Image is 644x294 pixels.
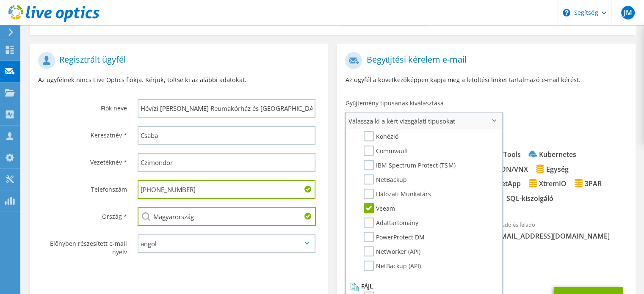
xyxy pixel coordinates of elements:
font: Fiók neve [101,104,127,112]
font: RVTools [495,150,520,159]
font: PowerProtect DM [376,233,425,241]
font: Telefonszám [91,185,127,193]
font: Begyűjtési kérelem e-mail [366,54,466,66]
font: JM [623,8,632,17]
font: Előnyben részesített e-mail nyelv [50,239,127,256]
font: Vezetéknév * [90,158,127,166]
font: Az ügyfél a következőképpen kapja meg a letöltési linket tartalmazó e-mail kérést. [345,76,580,84]
font: Veeam [376,204,395,212]
font: Adattartomány [376,219,418,227]
font: Kubernetes [539,150,576,159]
font: Kohézió [376,132,398,140]
font: Keresztnév * [91,131,127,139]
font: Válassza ki a kért vizsgálati típusokat [348,117,455,125]
font: Feladó és feladó [495,221,535,228]
font: Commvault [376,147,408,155]
font: CLARiiON/VNX [480,164,528,173]
font: Fájl [361,282,373,290]
font: [EMAIL_ADDRESS][DOMAIN_NAME] [495,231,610,241]
font: NetBackup [376,176,407,184]
font: Ország * [102,212,127,220]
font: Gyűjtemény típusának kiválasztása [345,99,444,107]
font: Hálózati Munkatárs [376,190,431,198]
font: Egység [546,164,568,173]
font: 3PAR [584,179,601,188]
font: NetBackup (API) [376,262,421,270]
svg: \n [563,9,570,16]
font: XtremIO [539,179,566,188]
font: NetWorker (API) [376,247,420,256]
font: Segítség [574,8,598,16]
font: SQL-kiszolgáló [506,194,553,203]
font: Regisztrált ügyfél [59,54,126,66]
font: Az ügyfélnek nincs Live Optics fiókja. Kérjük, töltse ki az alábbi adatokat. [38,76,246,84]
font: IBM Spectrum Protect (TSM) [376,161,455,169]
font: NetApp [495,179,520,188]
